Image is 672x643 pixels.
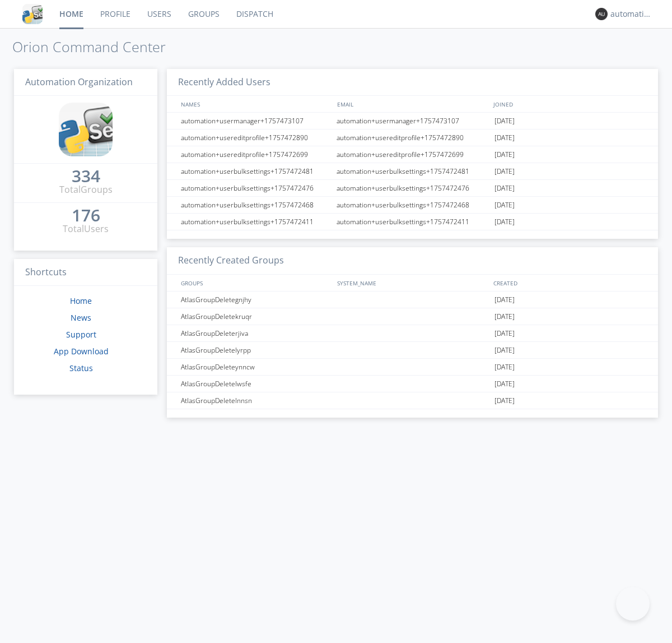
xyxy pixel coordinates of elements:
[334,129,492,146] div: automation+usereditprofile+1757472890
[494,325,515,342] span: [DATE]
[178,197,333,213] div: automation+userbulksettings+1757472468
[59,103,113,156] img: cddb5a64eb264b2086981ab96f4c1ba7
[178,163,333,179] div: automation+userbulksettings+1757472481
[72,170,100,182] div: 334
[494,180,515,197] span: [DATE]
[178,146,333,163] div: automation+usereditprofile+1757472699
[167,376,658,392] a: AtlasGroupDeletelwsfe[DATE]
[167,146,658,163] a: automation+usereditprofile+1757472699automation+usereditprofile+1757472699[DATE]
[72,210,100,221] div: 176
[494,292,515,308] span: [DATE]
[167,180,658,197] a: automation+userbulksettings+1757472476automation+userbulksettings+1757472476[DATE]
[167,113,658,129] a: automation+usermanager+1757473107automation+usermanager+1757473107[DATE]
[178,308,333,325] div: AtlasGroupDeletekruqr
[494,392,515,409] span: [DATE]
[167,359,658,376] a: AtlasGroupDeleteynncw[DATE]
[25,76,133,88] span: Automation Organization
[491,275,647,291] div: CREATED
[494,308,515,325] span: [DATE]
[14,259,157,286] h3: Shortcuts
[70,295,92,306] a: Home
[63,223,109,235] div: Total Users
[334,197,492,213] div: automation+userbulksettings+1757472468
[167,325,658,342] a: AtlasGroupDeleterjiva[DATE]
[491,96,647,112] div: JOINED
[494,359,515,376] span: [DATE]
[178,214,333,230] div: automation+userbulksettings+1757472411
[167,163,658,180] a: automation+userbulksettings+1757472481automation+userbulksettings+1757472481[DATE]
[178,129,333,146] div: automation+usereditprofile+1757472890
[494,197,515,214] span: [DATE]
[59,183,113,196] div: Total Groups
[178,392,333,409] div: AtlasGroupDeletelnnsn
[178,376,333,392] div: AtlasGroupDeletelwsfe
[610,8,652,20] div: automation+atlas0004
[494,214,515,230] span: [DATE]
[66,329,96,340] a: Support
[71,312,91,323] a: News
[334,113,492,129] div: automation+usermanager+1757473107
[167,292,658,308] a: AtlasGroupDeletegnjhy[DATE]
[494,342,515,359] span: [DATE]
[22,4,43,24] img: cddb5a64eb264b2086981ab96f4c1ba7
[334,180,492,196] div: automation+userbulksettings+1757472476
[167,392,658,409] a: AtlasGroupDeletelnnsn[DATE]
[494,146,515,163] span: [DATE]
[334,214,492,230] div: automation+userbulksettings+1757472411
[167,69,658,96] h3: Recently Added Users
[616,587,650,621] iframe: Toggle Customer Support
[494,113,515,129] span: [DATE]
[494,129,515,146] span: [DATE]
[494,163,515,180] span: [DATE]
[167,214,658,230] a: automation+userbulksettings+1757472411automation+userbulksettings+1757472411[DATE]
[334,163,492,179] div: automation+userbulksettings+1757472481
[178,180,333,196] div: automation+userbulksettings+1757472476
[178,325,333,341] div: AtlasGroupDeleterjiva
[178,275,332,291] div: GROUPS
[178,342,333,358] div: AtlasGroupDeletelyrpp
[69,363,93,373] a: Status
[178,359,333,375] div: AtlasGroupDeleteynncw
[167,247,658,275] h3: Recently Created Groups
[72,210,100,223] a: 176
[167,308,658,325] a: AtlasGroupDeletekruqr[DATE]
[178,292,333,308] div: AtlasGroupDeletegnjhy
[334,96,491,112] div: EMAIL
[178,96,332,112] div: NAMES
[334,275,491,291] div: SYSTEM_NAME
[178,113,333,129] div: automation+usermanager+1757473107
[334,146,492,163] div: automation+usereditprofile+1757472699
[167,197,658,214] a: automation+userbulksettings+1757472468automation+userbulksettings+1757472468[DATE]
[595,8,608,20] img: 373638.png
[167,129,658,146] a: automation+usereditprofile+1757472890automation+usereditprofile+1757472890[DATE]
[167,342,658,359] a: AtlasGroupDeletelyrpp[DATE]
[494,376,515,392] span: [DATE]
[72,170,100,183] a: 334
[54,346,109,357] a: App Download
